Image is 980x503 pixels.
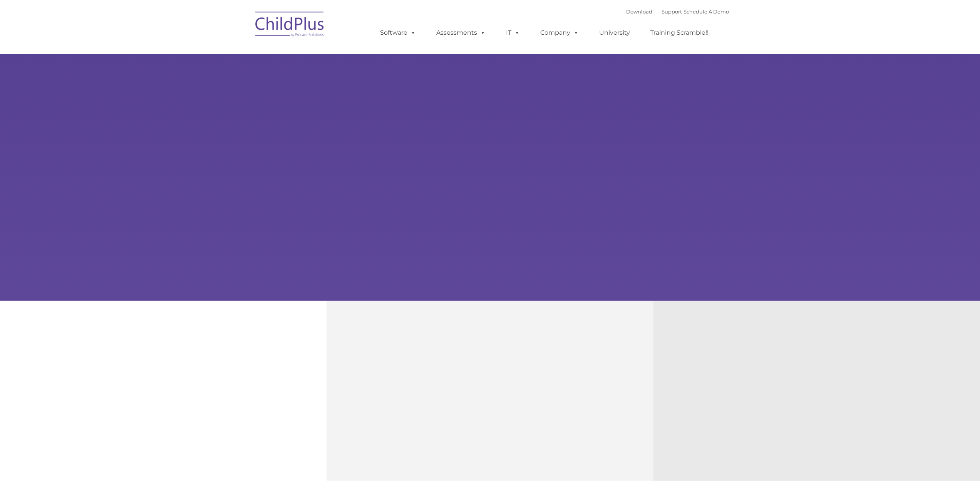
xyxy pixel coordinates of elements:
a: Schedule A Demo [683,8,729,15]
a: Download [626,8,652,15]
font: | [626,8,729,15]
a: Assessments [429,25,493,40]
a: IT [498,25,528,40]
a: Training Scramble!! [643,25,716,40]
a: Software [372,25,424,40]
a: Company [533,25,586,40]
a: Support [662,8,682,15]
img: ChildPlus by Procare Solutions [251,6,328,45]
a: University [591,25,638,40]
